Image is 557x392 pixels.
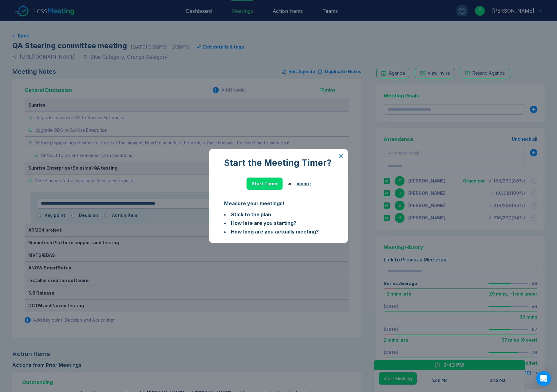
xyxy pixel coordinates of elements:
[224,211,333,218] li: Stick to the plan
[224,158,333,168] div: Start the Meeting Timer?
[224,200,333,207] div: Measure your meetings!
[247,178,282,190] button: Start Timer
[287,181,292,186] div: or
[297,181,311,186] button: ignore
[224,228,333,235] li: How long are you actually meeting?
[536,371,551,386] div: Open Intercom Messenger
[224,219,333,227] li: How late are you starting?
